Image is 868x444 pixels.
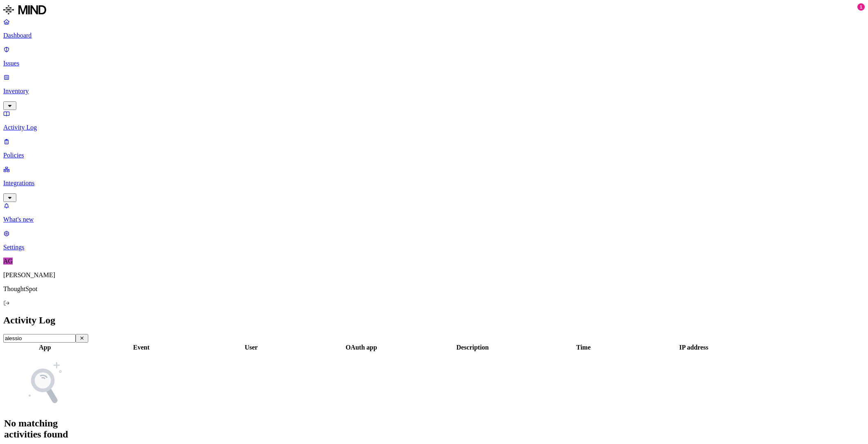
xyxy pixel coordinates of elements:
[3,166,865,201] a: Integrations
[3,124,865,131] p: Activity Log
[20,359,69,408] img: NoSearchResult.svg
[3,285,865,293] p: ThoughtSpot
[3,152,865,159] p: Policies
[3,258,13,265] span: AG
[4,344,85,351] div: App
[639,344,748,351] div: IP address
[3,87,865,95] p: Inventory
[3,46,865,67] a: Issues
[3,202,865,223] a: What's new
[3,216,865,223] p: What's new
[3,230,865,251] a: Settings
[87,344,195,351] div: Event
[197,344,305,351] div: User
[3,74,865,109] a: Inventory
[3,60,865,67] p: Issues
[529,344,638,351] div: Time
[3,110,865,131] a: Activity Log
[3,18,865,39] a: Dashboard
[3,179,865,187] p: Integrations
[307,344,416,351] div: OAuth app
[417,344,528,351] div: Description
[4,418,86,440] h1: No matching activities found
[3,244,865,251] p: Settings
[3,3,46,16] img: MIND
[3,334,76,343] input: Search
[3,32,865,39] p: Dashboard
[3,138,865,159] a: Policies
[857,3,865,11] div: 1
[3,3,865,18] a: MIND
[3,315,865,326] h2: Activity Log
